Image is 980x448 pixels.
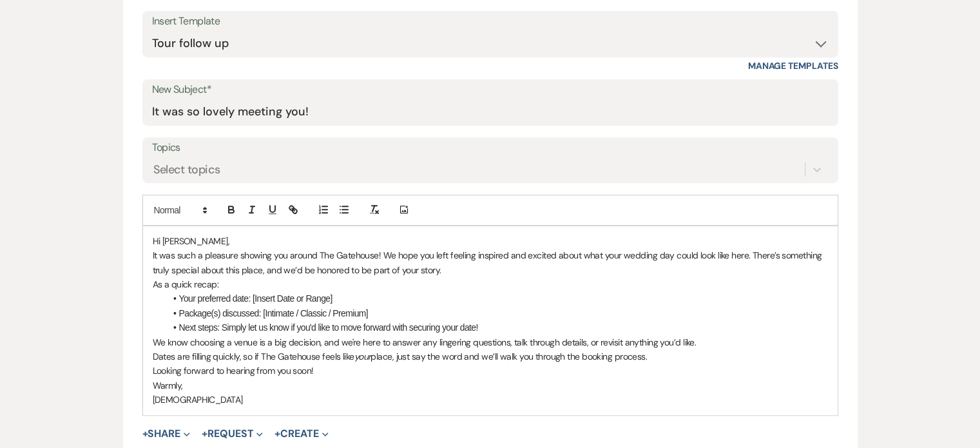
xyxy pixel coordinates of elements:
p: As a quick recap: [153,277,828,291]
a: Manage Templates [748,60,838,72]
em: your [354,351,371,362]
p: It was such a pleasure showing you around The Gatehouse! We hope you left feeling inspired and ex... [153,248,828,277]
div: Select topics [153,161,220,178]
label: Topics [152,139,829,157]
p: Looking forward to hearing from you soon! [153,364,828,378]
div: Insert Template [152,12,829,31]
li: Package(s) discussed: [Intimate / Classic / Premium] [166,306,828,320]
li: Your preferred date: [Insert Date or Range] [166,291,828,306]
label: New Subject* [152,81,829,99]
li: Next steps: Simply let us know if you'd like to move forward with securing your date! [166,320,828,335]
span: + [274,429,280,439]
p: Hi [PERSON_NAME], [153,234,828,248]
p: We know choosing a venue is a big decision, and we're here to answer any lingering questions, tal... [153,335,828,349]
p: Dates are filling quickly, so if The Gatehouse feels like place, just say the word and we’ll walk... [153,349,828,364]
span: + [142,429,148,439]
span: + [202,429,207,439]
button: Share [142,429,191,439]
button: Request [202,429,263,439]
button: Create [274,429,328,439]
p: Warmly, [153,378,828,393]
p: [DEMOGRAPHIC_DATA] [153,393,828,407]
